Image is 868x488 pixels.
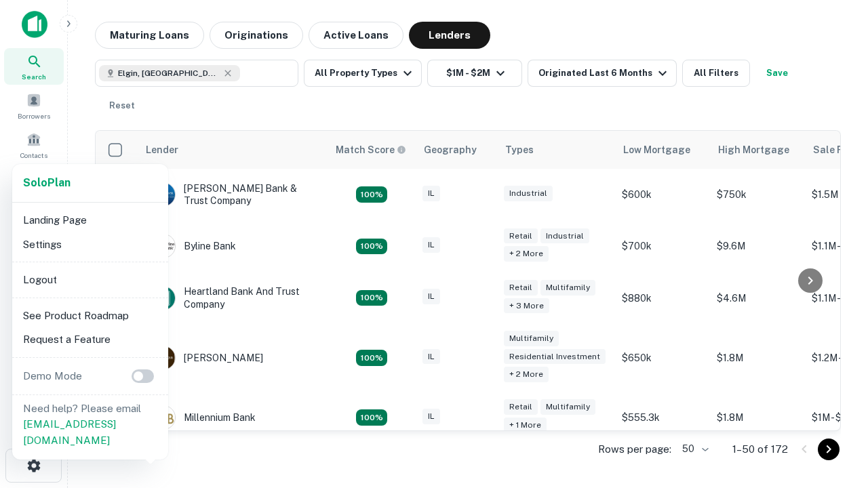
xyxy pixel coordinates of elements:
[18,368,87,384] p: Demo Mode
[18,232,163,257] li: Settings
[23,401,157,449] p: Need help? Please email
[18,304,163,328] li: See Product Roadmap
[18,327,163,352] li: Request a Feature
[18,208,163,232] li: Landing Page
[18,268,163,292] li: Logout
[23,418,116,446] a: [EMAIL_ADDRESS][DOMAIN_NAME]
[800,380,868,445] iframe: Chat Widget
[23,176,71,189] strong: Solo Plan
[23,175,71,191] a: SoloPlan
